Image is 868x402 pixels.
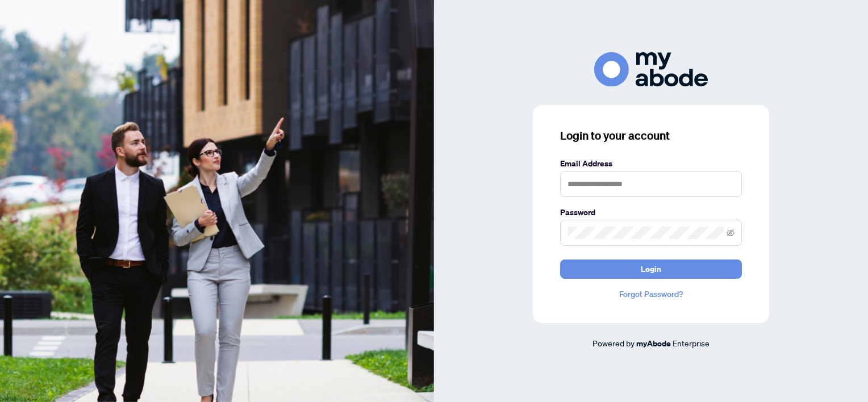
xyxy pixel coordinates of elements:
[560,206,742,219] label: Password
[592,338,635,348] span: Powered by
[560,128,742,144] h3: Login to your account
[641,260,661,278] span: Login
[560,259,742,279] button: Login
[727,229,735,237] span: eye-invisible
[636,337,671,350] a: myAbode
[594,52,708,87] img: ma-logo
[560,288,742,300] a: Forgot Password?
[560,157,742,170] label: Email Address
[673,338,710,348] span: Enterprise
